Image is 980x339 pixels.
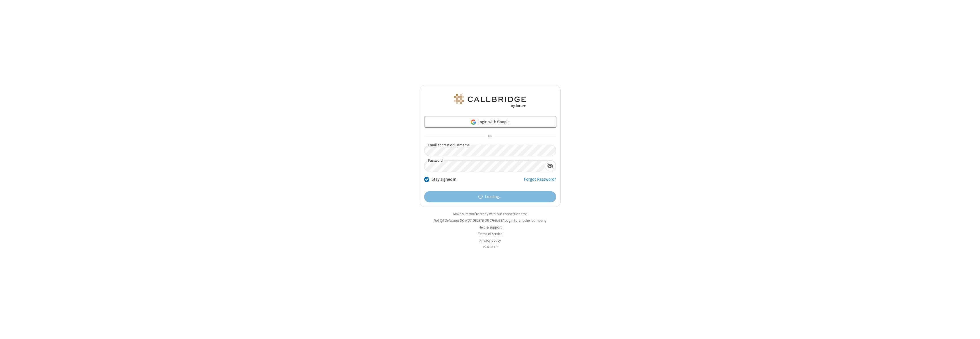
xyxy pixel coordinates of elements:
[432,176,456,183] label: Stay signed in
[479,225,502,230] a: Help & support
[524,176,556,187] a: Forgot Password?
[478,231,502,236] a: Terms of service
[424,145,556,156] input: Email address or username
[505,218,546,223] button: Login to another company
[420,218,561,223] li: Not QA Selenium DO NOT DELETE OR CHANGE?
[424,161,545,172] input: Password
[453,211,527,216] a: Make sure you're ready with our connection test
[424,116,556,128] a: Login with Google
[485,132,495,140] span: OR
[424,191,556,203] button: Loading...
[545,161,556,171] div: Show password
[479,238,501,243] a: Privacy policy
[420,244,561,250] li: v2.6.353.0
[485,194,502,200] span: Loading...
[966,324,976,335] iframe: Chat
[453,94,527,108] img: QA Selenium DO NOT DELETE OR CHANGE
[470,119,477,125] img: google-icon.png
